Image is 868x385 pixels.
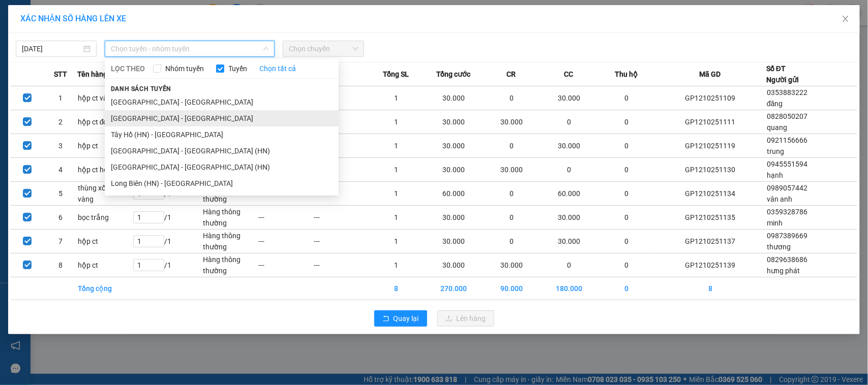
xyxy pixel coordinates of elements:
[374,310,427,327] button: rollbackQuay lại
[313,110,369,134] td: ---
[654,158,766,182] td: GP1210251130
[383,69,409,80] span: Tổng SL
[599,206,654,230] td: 0
[161,63,208,74] span: Nhóm tuyến
[77,253,133,277] td: hộp ct
[424,158,484,182] td: 30.000
[539,182,599,206] td: 60.000
[484,86,539,110] td: 0
[484,277,539,300] td: 90.000
[767,123,787,132] span: quang
[654,230,766,253] td: GP1210251137
[539,158,599,182] td: 0
[133,253,202,277] td: / 1
[484,134,539,158] td: 0
[437,310,494,327] button: uploadLên hàng
[599,230,654,253] td: 0
[437,69,471,80] span: Tổng cước
[767,171,783,179] span: hạnh
[767,112,807,120] span: 0828050207
[842,15,850,23] span: close
[369,253,424,277] td: 1
[202,230,258,253] td: Hàng thông thường
[369,206,424,230] td: 1
[133,230,202,253] td: / 1
[77,69,107,80] span: Tên hàng
[599,158,654,182] td: 0
[369,134,424,158] td: 1
[313,230,369,253] td: ---
[539,110,599,134] td: 0
[599,182,654,206] td: 0
[44,182,77,206] td: 5
[506,69,516,80] span: CR
[382,315,390,323] span: rollback
[369,110,424,134] td: 1
[289,41,357,56] span: Chọn chuyến
[564,69,574,80] span: CC
[133,206,202,230] td: / 1
[484,206,539,230] td: 0
[767,88,807,97] span: 0353883222
[424,277,484,300] td: 270.000
[44,110,77,134] td: 2
[313,86,369,110] td: ---
[767,160,807,168] span: 0945551594
[700,69,721,80] span: Mã GD
[484,158,539,182] td: 30.000
[77,158,133,182] td: hộp ct hồng
[424,134,484,158] td: 30.000
[767,147,784,155] span: trung
[484,253,539,277] td: 30.000
[767,243,791,251] span: thương
[77,230,133,253] td: hộp ct
[484,110,539,134] td: 30.000
[369,230,424,253] td: 1
[539,277,599,300] td: 180.000
[599,277,654,300] td: 0
[77,277,133,300] td: Tổng cộng
[654,206,766,230] td: GP1210251135
[424,206,484,230] td: 30.000
[263,46,269,52] span: down
[599,134,654,158] td: 0
[394,313,419,324] span: Quay lại
[105,84,177,93] span: Danh sách tuyến
[654,86,766,110] td: GP1210251109
[599,253,654,277] td: 0
[258,206,313,230] td: ---
[539,86,599,110] td: 30.000
[369,158,424,182] td: 1
[77,182,133,206] td: thùng xốp bd vàng
[599,86,654,110] td: 0
[654,134,766,158] td: GP1210251119
[22,43,81,54] input: 12/10/2025
[105,94,339,110] li: [GEOGRAPHIC_DATA] - [GEOGRAPHIC_DATA]
[313,182,369,206] td: ---
[767,100,783,108] span: đăng
[105,126,339,143] li: Tây Hồ (HN) - [GEOGRAPHIC_DATA]
[767,208,807,216] span: 0359328786
[313,158,369,182] td: ---
[202,206,258,230] td: Hàng thông thường
[259,63,296,74] a: Chọn tất cả
[767,184,807,192] span: 0989057442
[654,110,766,134] td: GP1210251111
[424,230,484,253] td: 30.000
[539,134,599,158] td: 30.000
[615,69,638,80] span: Thu hộ
[77,86,133,110] td: hộp ct vàng
[313,253,369,277] td: ---
[599,110,654,134] td: 0
[202,253,258,277] td: Hàng thông thường
[77,206,133,230] td: bọc trắng
[54,69,67,80] span: STT
[767,219,783,227] span: minh
[424,182,484,206] td: 60.000
[111,41,268,56] span: Chọn tuyến - nhóm tuyến
[313,206,369,230] td: ---
[424,110,484,134] td: 30.000
[44,86,77,110] td: 1
[77,110,133,134] td: hộp ct đỏ
[44,158,77,182] td: 4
